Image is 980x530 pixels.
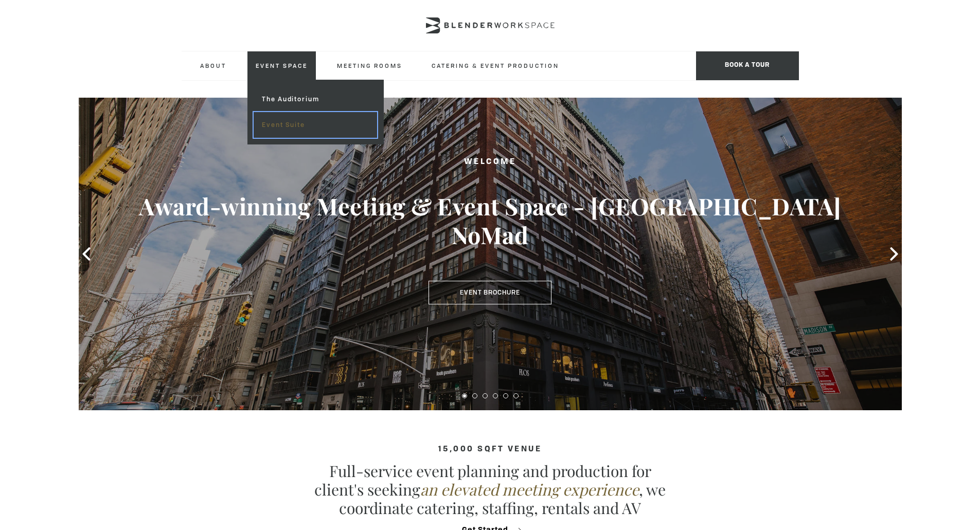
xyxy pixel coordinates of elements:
h2: Welcome [120,156,861,169]
a: Event Space [247,51,316,80]
a: Event Suite [254,112,377,138]
a: Meeting Rooms [329,51,411,80]
span: Book a tour [696,51,799,80]
iframe: Chat Widget [795,398,980,530]
p: Full-service event planning and production for client's seeking , we coordinate catering, staffin... [310,462,670,517]
a: Event Brochure [429,281,551,304]
em: an elevated meeting experience [420,479,639,500]
a: Catering & Event Production [423,51,567,80]
h3: Award-winning Meeting & Event Space - [GEOGRAPHIC_DATA] NoMad [120,192,861,249]
a: About [192,51,235,80]
h4: 15,000 sqft venue [182,445,799,454]
a: The Auditorium [254,86,377,112]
